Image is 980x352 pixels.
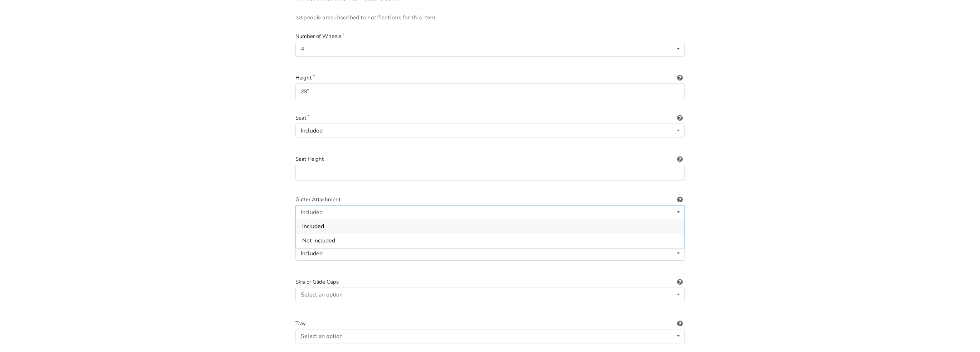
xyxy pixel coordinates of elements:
[301,292,343,298] div: Select an option
[301,209,323,215] div: Included
[295,14,685,21] p: 33 people are subscribed to notifications for this item
[301,46,304,52] div: 4
[301,128,323,134] div: Included
[301,333,343,339] div: Select an option
[301,251,323,256] div: Included
[295,32,685,40] label: Number of Wheels
[302,223,324,231] span: Included
[295,196,685,204] label: Gutter Attachment
[295,319,685,328] label: Tray
[295,114,685,122] label: Seat
[295,278,685,286] label: Skis or Glide Caps
[302,237,335,245] span: Not included
[295,74,685,82] label: Height
[295,155,685,163] label: Seat Height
